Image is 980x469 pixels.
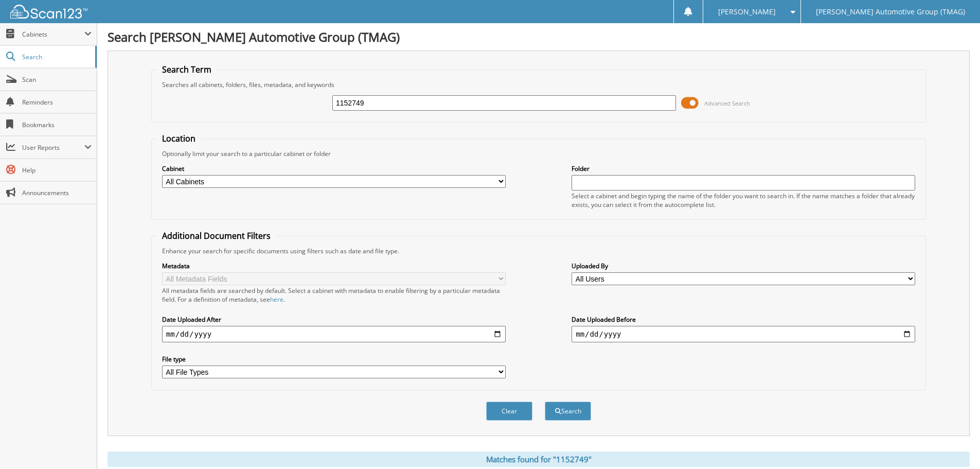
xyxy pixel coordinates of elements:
[157,64,217,75] legend: Search Term
[572,262,915,270] label: Uploaded By
[718,9,776,15] span: [PERSON_NAME]
[22,188,92,197] span: Announcements
[572,326,915,342] input: end
[157,247,920,255] div: Enhance your search for specific documents using filters such as date and file type.
[162,326,506,342] input: start
[157,230,276,241] legend: Additional Document Filters
[270,295,283,304] a: here
[22,75,92,84] span: Scan
[157,149,920,158] div: Optionally limit your search to a particular cabinet or folder
[108,28,970,45] h1: Search [PERSON_NAME] Automotive Group (TMAG)
[162,286,506,304] div: All metadata fields are searched by default. Select a cabinet with metadata to enable filtering b...
[108,451,970,467] div: Matches found for "1152749"
[704,99,750,107] span: Advanced Search
[162,315,506,324] label: Date Uploaded After
[22,53,90,61] span: Search
[572,315,915,324] label: Date Uploaded Before
[162,164,506,173] label: Cabinet
[22,143,84,152] span: User Reports
[22,120,92,129] span: Bookmarks
[22,98,92,107] span: Reminders
[162,355,506,363] label: File type
[572,192,915,209] div: Select a cabinet and begin typing the name of the folder you want to search in. If the name match...
[572,164,915,173] label: Folder
[486,402,532,421] button: Clear
[10,5,87,19] img: scan123-logo-white.svg
[157,133,201,144] legend: Location
[22,166,92,175] span: Help
[816,9,965,15] span: [PERSON_NAME] Automotive Group (TMAG)
[545,402,591,421] button: Search
[157,80,920,89] div: Searches all cabinets, folders, files, metadata, and keywords
[162,262,506,270] label: Metadata
[22,30,84,39] span: Cabinets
